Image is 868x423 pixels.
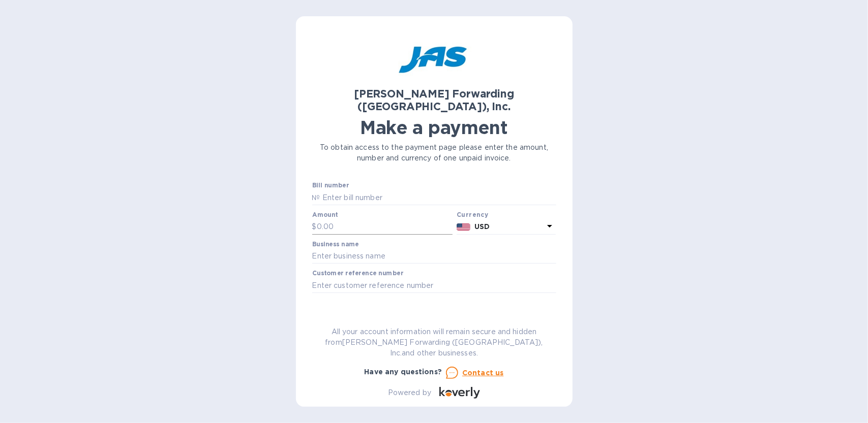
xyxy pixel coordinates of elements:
label: Bill number [312,183,349,189]
input: Enter bill number [320,190,556,205]
b: [PERSON_NAME] Forwarding ([GEOGRAPHIC_DATA]), Inc. [354,87,514,113]
label: Amount [312,212,338,218]
p: № [312,192,320,203]
p: To obtain access to the payment page please enter the amount, number and currency of one unpaid i... [312,142,556,164]
p: All your account information will remain secure and hidden from [PERSON_NAME] Forwarding ([GEOGRA... [312,327,556,359]
input: Enter business name [312,249,556,264]
b: Have any questions? [365,368,442,376]
h1: Make a payment [312,117,556,138]
input: 0.00 [317,219,453,235]
p: Powered by [388,387,431,398]
input: Enter customer reference number [312,278,556,293]
p: $ [312,221,317,232]
label: Business name [312,241,359,247]
b: Currency [457,211,488,218]
label: Customer reference number [312,271,403,277]
u: Contact us [462,369,504,377]
img: USD [457,223,470,231]
b: USD [474,222,490,231]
